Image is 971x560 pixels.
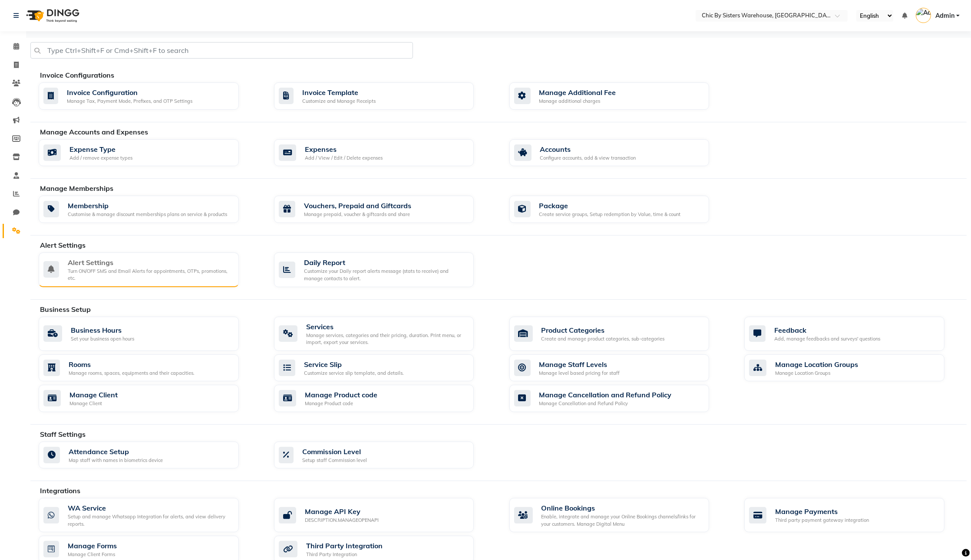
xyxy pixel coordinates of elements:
[39,252,261,287] a: Alert SettingsTurn ON/OFF SMS and Email Alerts for appointments, OTPs, promotions, etc.
[540,154,636,162] div: Configure accounts, add & view transaction
[69,370,195,377] div: Manage rooms, spaces, equipments and their capacities.
[509,385,732,412] a: Manage Cancellation and Refund PolicyManage Cancellation and Refund Policy
[775,517,869,524] div: Third party payment gateway integration
[774,325,880,335] div: Feedback
[274,139,496,167] a: ExpensesAdd / View / Edit / Delete expenses
[509,317,732,351] a: Product CategoriesCreate and manage product categories, sub-categories
[539,211,681,218] div: Create service groups, Setup redemption by Value, time & count
[302,446,367,457] div: Commission Level
[67,98,192,105] div: Manage Tax, Payment Mode, Prefixes, and OTP Settings
[39,317,261,351] a: Business HoursSet your business open hours
[69,154,132,162] div: Add / remove expense types
[69,400,118,407] div: Manage Client
[744,498,967,532] a: Manage PaymentsThird party payment gateway integration
[39,196,261,223] a: MembershipCustomise & manage discount memberships plans on service & products
[305,144,383,154] div: Expenses
[744,354,967,382] a: Manage Location GroupsManage Location Groups
[304,370,404,377] div: Customize service slip template, and details.
[68,503,232,513] div: WA Service
[68,551,117,558] div: Manage Client Forms
[68,257,232,268] div: Alert Settings
[539,390,672,400] div: Manage Cancellation and Refund Policy
[539,400,672,407] div: Manage Cancellation and Refund Policy
[540,144,636,154] div: Accounts
[539,98,616,105] div: Manage additional charges
[304,359,404,370] div: Service Slip
[542,325,665,335] div: Product Categories
[542,503,703,513] div: Online Bookings
[509,82,732,110] a: Manage Additional FeeManage additional charges
[775,506,869,517] div: Manage Payments
[305,390,377,400] div: Manage Product code
[39,354,261,382] a: RoomsManage rooms, spaces, equipments and their capacities.
[916,8,931,23] img: Admin
[39,385,261,412] a: Manage ClientManage Client
[67,87,192,98] div: Invoice Configuration
[30,42,413,59] input: Type Ctrl+Shift+F or Cmd+Shift+F to search
[69,390,118,400] div: Manage Client
[68,540,117,551] div: Manage Forms
[71,335,134,343] div: Set your business open hours
[305,400,377,407] div: Manage Product code
[274,354,496,382] a: Service SlipCustomize service slip template, and details.
[22,3,82,28] img: logo
[542,335,665,343] div: Create and manage product categories, sub-categories
[304,211,411,218] div: Manage prepaid, voucher & giftcards and share
[69,144,132,154] div: Expense Type
[775,370,858,377] div: Manage Location Groups
[306,540,383,551] div: Third Party Integration
[304,257,467,268] div: Daily Report
[39,139,261,167] a: Expense TypeAdd / remove expense types
[509,498,732,532] a: Online BookingsEnable, integrate and manage your Online Bookings channels/links for your customer...
[71,325,134,335] div: Business Hours
[274,385,496,412] a: Manage Product codeManage Product code
[306,551,383,558] div: Third Party Integration
[539,359,620,370] div: Manage Staff Levels
[539,200,681,211] div: Package
[775,359,858,370] div: Manage Location Groups
[274,498,496,532] a: Manage API KeyDESCRIPTION.MANAGEOPENAPI
[306,321,467,332] div: Services
[274,82,496,110] a: Invoice TemplateCustomize and Manage Receipts
[69,359,195,370] div: Rooms
[274,252,496,287] a: Daily ReportCustomize your Daily report alerts message (stats to receive) and manage contacts to ...
[68,200,227,211] div: Membership
[509,354,732,382] a: Manage Staff LevelsManage level based pricing for staff
[305,154,383,162] div: Add / View / Edit / Delete expenses
[509,139,732,167] a: AccountsConfigure accounts, add & view transaction
[542,513,703,527] div: Enable, integrate and manage your Online Bookings channels/links for your customers. Manage Digit...
[68,513,232,527] div: Setup and manage Whatsapp Integration for alerts, and view delivery reports.
[68,268,232,282] div: Turn ON/OFF SMS and Email Alerts for appointments, OTPs, promotions, etc.
[305,506,379,517] div: Manage API Key
[539,370,620,377] div: Manage level based pricing for staff
[274,196,496,223] a: Vouchers, Prepaid and GiftcardsManage prepaid, voucher & giftcards and share
[774,335,880,343] div: Add, manage feedbacks and surveys' questions
[302,87,376,98] div: Invoice Template
[68,211,227,218] div: Customise & manage discount memberships plans on service & products
[539,87,616,98] div: Manage Additional Fee
[302,457,367,464] div: Setup staff Commission level
[39,498,261,532] a: WA ServiceSetup and manage Whatsapp Integration for alerts, and view delivery reports.
[69,446,163,457] div: Attendance Setup
[509,196,732,223] a: PackageCreate service groups, Setup redemption by Value, time & count
[744,317,967,351] a: FeedbackAdd, manage feedbacks and surveys' questions
[274,442,496,469] a: Commission LevelSetup staff Commission level
[935,11,954,20] span: Admin
[306,332,467,346] div: Manage services, categories and their pricing, duration. Print menu, or import, export your servi...
[274,317,496,351] a: ServicesManage services, categories and their pricing, duration. Print menu, or import, export yo...
[304,268,467,282] div: Customize your Daily report alerts message (stats to receive) and manage contacts to alert.
[304,200,411,211] div: Vouchers, Prepaid and Giftcards
[302,98,376,105] div: Customize and Manage Receipts
[305,517,379,524] div: DESCRIPTION.MANAGEOPENAPI
[39,82,261,110] a: Invoice ConfigurationManage Tax, Payment Mode, Prefixes, and OTP Settings
[39,442,261,469] a: Attendance SetupMap staff with names in biometrics device
[69,457,163,464] div: Map staff with names in biometrics device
